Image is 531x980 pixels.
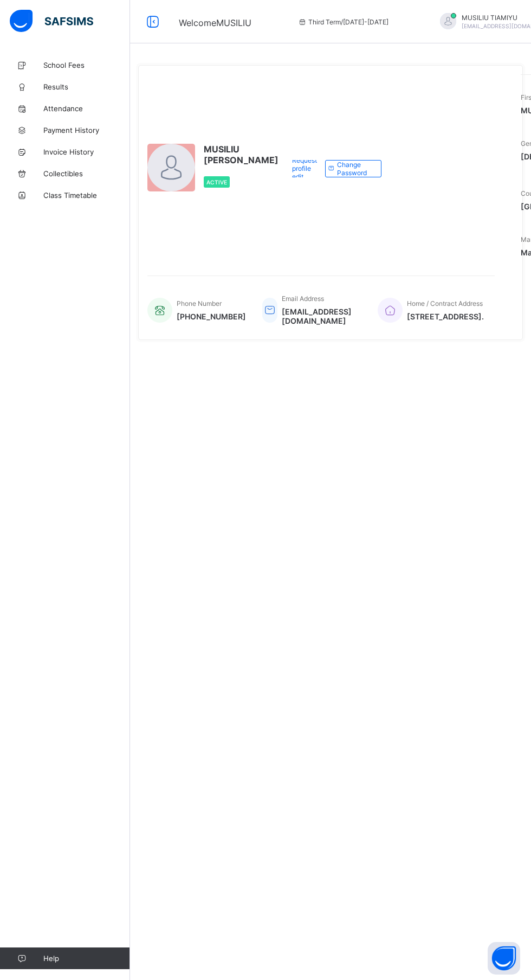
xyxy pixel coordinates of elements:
[488,942,520,975] button: Open asap
[292,156,317,181] span: Request profile edit
[43,954,129,963] span: Help
[282,307,361,325] span: [EMAIL_ADDRESS][DOMAIN_NAME]
[177,312,246,321] span: [PHONE_NUMBER]
[43,148,130,156] span: Invoice History
[206,179,227,185] span: Active
[43,169,130,178] span: Collectibles
[282,294,324,303] span: Email Address
[43,61,130,69] span: School Fees
[43,104,130,113] span: Attendance
[337,161,373,177] span: Change Password
[407,312,484,321] span: [STREET_ADDRESS].
[43,82,130,91] span: Results
[204,144,279,165] span: MUSILIU [PERSON_NAME]
[179,17,251,28] span: Welcome MUSILIU
[10,10,93,33] img: safsims
[177,299,222,308] span: Phone Number
[297,18,388,26] span: session/term information
[43,126,130,134] span: Payment History
[407,299,483,308] span: Home / Contract Address
[43,191,130,200] span: Class Timetable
